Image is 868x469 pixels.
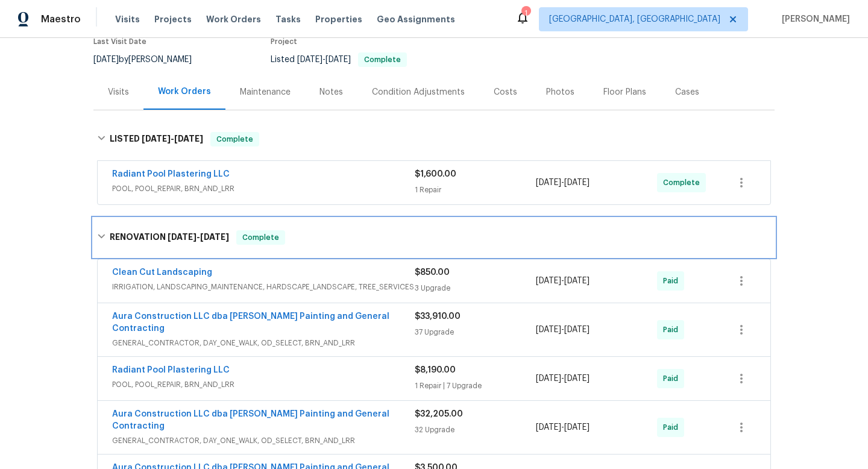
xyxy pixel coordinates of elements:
[536,423,561,432] span: [DATE]
[415,380,536,392] div: 1 Repair | 7 Upgrade
[663,373,683,385] span: Paid
[415,170,456,178] span: $1,600.00
[777,13,850,25] span: [PERSON_NAME]
[663,177,705,189] span: Complete
[206,13,261,25] span: Work Orders
[271,55,407,64] span: Listed
[154,13,192,25] span: Projects
[536,374,561,383] span: [DATE]
[115,13,140,25] span: Visits
[93,52,206,67] div: by [PERSON_NAME]
[663,421,683,433] span: Paid
[675,86,699,98] div: Cases
[110,230,229,245] h6: RENOVATION
[271,38,297,45] span: Project
[110,132,203,146] h6: LISTED
[663,275,683,287] span: Paid
[359,56,406,63] span: Complete
[415,312,461,321] span: $33,910.00
[536,277,561,285] span: [DATE]
[112,410,389,430] a: Aura Construction LLC dba [PERSON_NAME] Painting and General Contracting
[372,86,465,98] div: Condition Adjustments
[536,373,590,385] span: -
[112,312,389,333] a: Aura Construction LLC dba [PERSON_NAME] Painting and General Contracting
[415,326,536,338] div: 37 Upgrade
[536,421,590,433] span: -
[112,366,230,374] a: Radiant Pool Plastering LLC
[142,134,203,143] span: -
[174,134,203,143] span: [DATE]
[93,55,119,64] span: [DATE]
[521,7,530,19] div: 1
[93,38,146,45] span: Last Visit Date
[549,13,720,25] span: [GEOGRAPHIC_DATA], [GEOGRAPHIC_DATA]
[168,233,197,241] span: [DATE]
[564,423,590,432] span: [DATE]
[377,13,455,25] span: Geo Assignments
[168,233,229,241] span: -
[415,410,463,418] span: $32,205.00
[315,13,362,25] span: Properties
[212,133,258,145] span: Complete
[93,120,775,159] div: LISTED [DATE]-[DATE]Complete
[536,177,590,189] span: -
[158,86,211,98] div: Work Orders
[494,86,517,98] div: Costs
[546,86,574,98] div: Photos
[415,184,536,196] div: 1 Repair
[200,233,229,241] span: [DATE]
[93,218,775,257] div: RENOVATION [DATE]-[DATE]Complete
[603,86,646,98] div: Floor Plans
[325,55,351,64] span: [DATE]
[297,55,351,64] span: -
[237,231,284,244] span: Complete
[112,183,415,195] span: POOL, POOL_REPAIR, BRN_AND_LRR
[536,326,561,334] span: [DATE]
[564,277,590,285] span: [DATE]
[112,435,415,447] span: GENERAL_CONTRACTOR, DAY_ONE_WALK, OD_SELECT, BRN_AND_LRR
[112,170,230,178] a: Radiant Pool Plastering LLC
[564,326,590,334] span: [DATE]
[415,424,536,436] div: 32 Upgrade
[415,268,450,277] span: $850.00
[564,178,590,187] span: [DATE]
[112,268,212,277] a: Clean Cut Landscaping
[536,178,561,187] span: [DATE]
[112,337,415,349] span: GENERAL_CONTRACTOR, DAY_ONE_WALK, OD_SELECT, BRN_AND_LRR
[663,324,683,336] span: Paid
[415,366,456,374] span: $8,190.00
[142,134,171,143] span: [DATE]
[275,15,301,24] span: Tasks
[112,379,415,391] span: POOL, POOL_REPAIR, BRN_AND_LRR
[536,275,590,287] span: -
[112,281,415,293] span: IRRIGATION, LANDSCAPING_MAINTENANCE, HARDSCAPE_LANDSCAPE, TREE_SERVICES
[536,324,590,336] span: -
[415,282,536,294] div: 3 Upgrade
[240,86,291,98] div: Maintenance
[564,374,590,383] span: [DATE]
[108,86,129,98] div: Visits
[41,13,81,25] span: Maestro
[297,55,322,64] span: [DATE]
[319,86,343,98] div: Notes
